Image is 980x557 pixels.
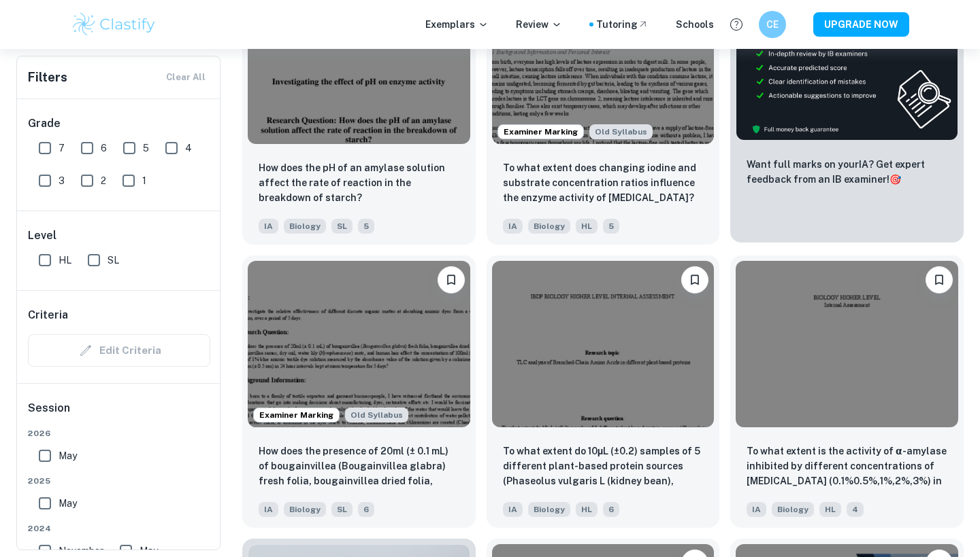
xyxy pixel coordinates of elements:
img: Biology IA example thumbnail: To what extent is the activity of 𝝰-amy [736,261,958,427]
span: 🎯 [889,174,901,185]
img: Clastify logo [71,11,157,38]
h6: Level [28,228,210,244]
span: 5 [603,219,619,234]
span: HL [59,253,71,268]
span: 3 [59,173,65,188]
p: Review [516,17,562,32]
a: Schools [676,17,714,32]
span: IA [747,502,766,517]
span: May [59,448,77,463]
div: Starting from the May 2025 session, the Biology IA requirements have changed. It's OK to refer to... [589,124,653,139]
span: 6 [101,141,107,156]
span: Old Syllabus [589,124,653,139]
span: HL [819,502,841,517]
span: May [59,496,77,511]
p: Exemplars [425,17,489,32]
a: BookmarkTo what extent do 10μL (±0.2) samples of 5 different plant-based protein sources (Phaseol... [487,255,720,528]
span: 5 [143,141,149,156]
h6: Criteria [28,307,68,323]
span: 2024 [28,522,210,535]
h6: CE [765,17,781,32]
h6: Filters [28,68,67,87]
a: BookmarkTo what extent is the activity of 𝝰-amylase inhibited by different concentrations of bori... [730,255,964,528]
span: Examiner Marking [254,409,339,421]
span: IA [259,502,278,517]
img: Biology IA example thumbnail: To what extent do 10μL (±0.2) samples of [492,261,715,427]
button: Bookmark [438,266,465,293]
img: Biology IA example thumbnail: How does the presence of 20ml (± 0.1 mL) [248,261,470,427]
div: Criteria filters are unavailable when searching by topic [28,334,210,367]
span: Old Syllabus [345,408,408,423]
span: Biology [284,502,326,517]
p: How does the presence of 20ml (± 0.1 mL) of bougainvillea (Bougainvillea glabra) fresh folia, bou... [259,444,459,490]
button: UPGRADE NOW [813,12,909,37]
p: How does the pH of an amylase solution affect the rate of reaction in the breakdown of starch? [259,160,459,205]
a: Tutoring [596,17,649,32]
button: CE [759,11,786,38]
span: Examiner Marking [498,126,583,138]
span: 1 [142,173,146,188]
span: 6 [358,502,374,517]
div: Starting from the May 2025 session, the Biology IA requirements have changed. It's OK to refer to... [345,408,408,423]
span: SL [108,253,119,268]
span: HL [576,219,598,234]
span: HL [576,502,598,517]
span: 5 [358,219,374,234]
span: Biology [528,219,570,234]
span: Biology [772,502,814,517]
span: 2025 [28,475,210,487]
span: Biology [284,219,326,234]
span: 7 [59,141,65,156]
span: 2026 [28,427,210,439]
span: 4 [847,502,864,517]
span: SL [331,502,353,517]
span: 4 [185,141,192,156]
p: To what extent does changing iodine and substrate concentration ratios influence the enzyme activ... [503,160,704,205]
a: Examiner MarkingStarting from the May 2025 session, the Biology IA requirements have changed. It'... [242,255,476,528]
h6: Grade [28,115,210,132]
span: Biology [528,502,570,517]
p: To what extent do 10μL (±0.2) samples of 5 different plant-based protein sources (Phaseolus vulga... [503,444,704,490]
button: Bookmark [926,266,953,293]
span: 2 [101,173,106,188]
span: 6 [603,502,619,517]
button: Help and Feedback [725,13,748,36]
h6: Session [28,400,210,427]
p: To what extent is the activity of 𝝰-amylase inhibited by different concentrations of boric acid (... [747,444,947,490]
span: IA [259,219,278,234]
span: SL [331,219,353,234]
p: Want full marks on your IA ? Get expert feedback from an IB examiner! [747,157,947,187]
button: Bookmark [681,266,708,293]
span: IA [503,219,523,234]
span: IA [503,502,523,517]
